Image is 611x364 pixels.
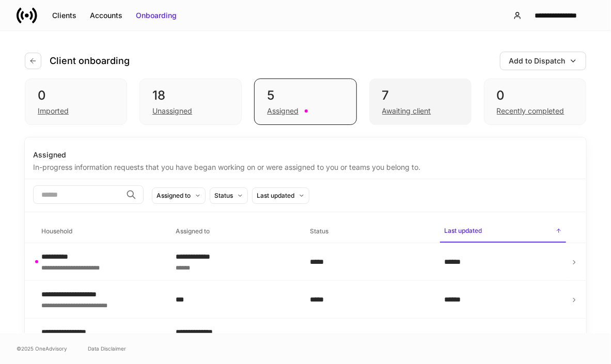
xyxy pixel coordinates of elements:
div: 5 [267,87,343,104]
span: Status [306,221,432,242]
div: 0 [497,87,573,104]
div: 0Imported [25,78,127,125]
h6: Status [310,226,328,236]
div: Status [214,191,233,200]
button: Last updated [252,187,309,204]
button: Add to Dispatch [500,52,586,70]
div: Accounts [90,10,122,21]
div: Onboarding [136,10,177,21]
div: 0 [38,87,114,104]
div: Recently completed [497,106,565,116]
button: Clients [45,7,83,24]
div: 7Awaiting client [369,78,472,125]
span: Household [37,221,163,242]
span: Assigned to [171,221,297,242]
div: 18 [152,87,229,104]
div: In-progress information requests that you have began working on or were assigned to you or teams ... [33,160,578,172]
div: Add to Dispatch [509,56,565,66]
button: Status [210,187,248,204]
div: Assigned [33,150,578,160]
span: Last updated [440,220,566,243]
div: Assigned to [156,191,191,200]
div: 5Assigned [254,78,356,125]
div: 18Unassigned [139,78,242,125]
div: Clients [52,10,76,21]
div: Last updated [257,191,294,200]
a: Data Disclaimer [88,344,126,353]
button: Assigned to [152,187,206,204]
button: Onboarding [129,7,183,24]
span: © 2025 OneAdvisory [17,344,67,353]
div: Assigned [267,106,299,116]
div: Unassigned [152,106,192,116]
h6: Assigned to [176,226,210,236]
div: Awaiting client [382,106,431,116]
button: Accounts [83,7,129,24]
h6: Household [41,226,72,236]
div: Imported [38,106,69,116]
div: 0Recently completed [484,78,586,125]
h6: Last updated [444,226,482,235]
h4: Client onboarding [50,55,130,67]
div: 7 [382,87,459,104]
